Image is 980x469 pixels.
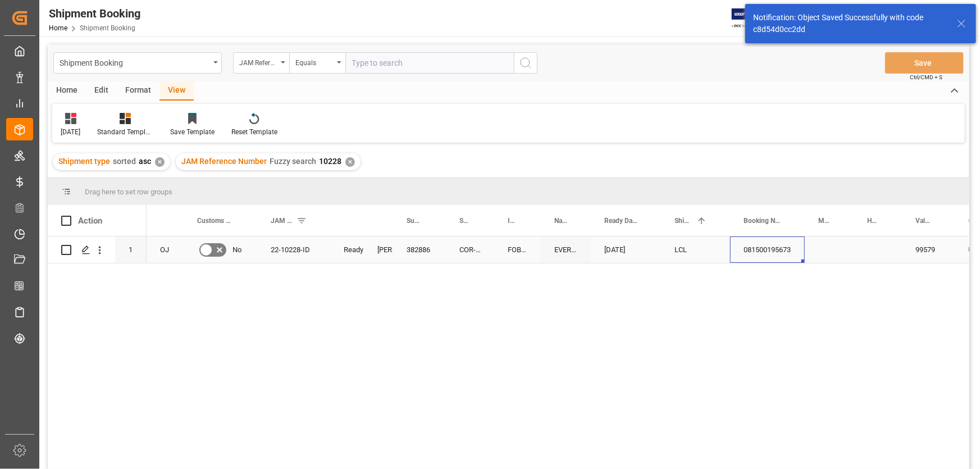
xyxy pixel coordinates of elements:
[604,217,637,225] span: Ready Date
[85,188,172,196] span: Drag here to set row groups
[344,237,350,263] div: Ready
[49,5,140,22] div: Shipment Booking
[345,157,355,167] div: ✕
[48,236,147,263] div: Press SPACE to select this row.
[231,127,277,137] div: Reset Template
[730,236,805,263] div: 081500195673
[446,236,494,263] div: COR-TEK CORPORATION - [GEOGRAPHIC_DATA]
[407,217,422,225] span: Supplier Number
[58,157,110,166] span: Shipment type
[753,12,946,35] div: Notification: Object Saved Successfully with code c8d54d0cc2dd
[744,217,781,225] span: Booking Number
[910,73,942,81] span: Ctrl/CMD + S
[233,237,241,263] span: No
[113,157,136,166] span: sorted
[257,236,330,263] div: 22-10228-ID
[508,217,517,225] span: Incoterm
[541,236,591,263] div: EVERGREEN
[61,127,80,137] div: [DATE]
[818,217,830,225] span: Master [PERSON_NAME] of Lading Number
[494,236,541,263] div: FOB [GEOGRAPHIC_DATA] ID
[155,157,165,167] div: ✕
[97,127,153,137] div: Standard Templates
[732,8,771,28] img: Exertis%20JAM%20-%20Email%20Logo.jpg_1722504956.jpg
[86,81,117,101] div: Edit
[147,236,184,263] div: OJ
[902,236,955,263] div: 99579
[319,157,341,166] span: 10228
[459,217,471,225] span: Supplier Full Name
[170,127,215,137] div: Save Template
[674,237,717,263] div: LCL
[139,157,151,166] span: asc
[48,81,86,101] div: Home
[197,217,234,225] span: Customs documents sent to broker
[239,55,277,68] div: JAM Reference Number
[53,52,222,74] button: open menu
[49,24,67,32] a: Home
[514,52,537,74] button: search button
[271,217,292,225] span: JAM Reference Number
[289,52,345,74] button: open menu
[115,236,147,263] div: 1
[233,52,289,74] button: open menu
[117,81,159,101] div: Format
[393,236,446,263] div: 382886
[591,236,661,263] div: [DATE]
[377,237,380,263] div: [PERSON_NAME]. [PERSON_NAME]
[554,217,567,225] span: Name of the Carrier/Forwarder
[181,157,267,166] span: JAM Reference Number
[885,52,964,74] button: Save
[345,52,514,74] input: Type to search
[915,217,931,225] span: Value (1)
[270,157,316,166] span: Fuzzy search
[159,81,194,101] div: View
[295,55,334,68] div: Equals
[674,217,692,225] span: Shipment type
[60,55,209,69] div: Shipment Booking
[78,216,102,226] div: Action
[968,217,975,225] span: Currency for Value (1)
[867,217,878,225] span: House Bill of Lading Number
